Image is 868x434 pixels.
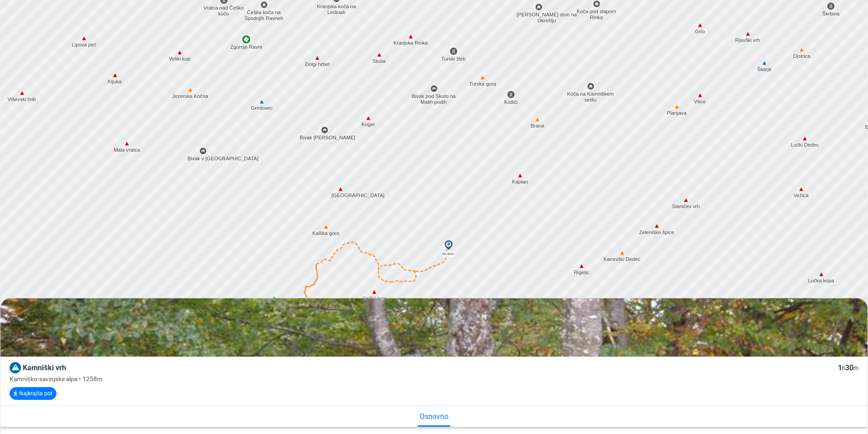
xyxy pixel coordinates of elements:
[10,374,858,383] div: Kamniško-savinjske alpe • 1258m
[838,363,858,372] span: 1 30
[10,387,56,400] button: Najkrajša pot
[842,365,845,372] small: h
[418,406,450,426] div: Osnovno
[23,363,66,372] span: Kamniški vrh
[853,365,858,372] small: m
